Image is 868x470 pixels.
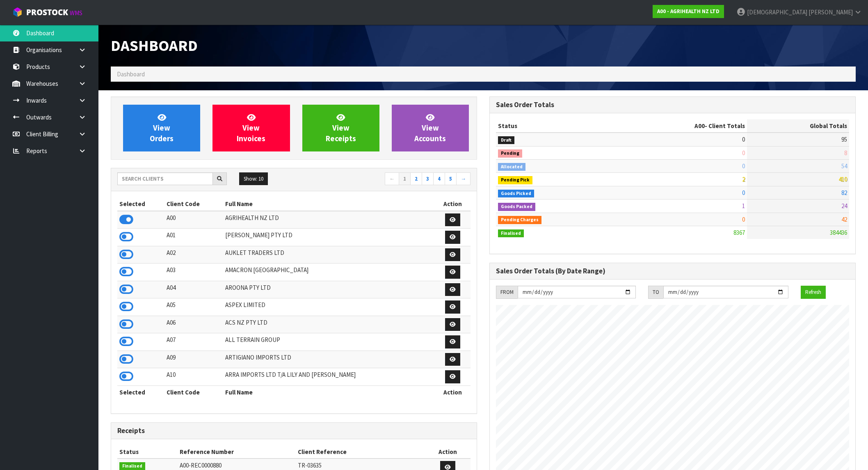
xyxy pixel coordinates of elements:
td: ASPEX LIMITED [223,298,435,316]
th: Selected [117,385,164,399]
span: 410 [838,175,847,183]
span: 0 [742,162,745,170]
th: Status [496,119,613,133]
th: Client Code [164,385,223,399]
td: AGRIHEALTH NZ LTD [223,211,435,229]
th: Action [435,197,471,211]
span: 82 [841,189,847,197]
td: A04 [164,281,223,298]
span: Pending [498,149,522,158]
th: Reference Number [178,445,296,459]
a: ViewOrders [123,105,200,151]
td: A06 [164,316,223,333]
small: WMS [70,9,82,17]
span: [PERSON_NAME] [809,8,853,16]
h3: Receipts [117,427,471,435]
a: 3 [422,172,434,186]
td: A01 [164,229,223,246]
div: FROM [496,286,518,299]
th: Full Name [223,197,435,211]
span: 0 [742,149,745,157]
td: A10 [164,368,223,386]
span: View Invoices [237,112,265,143]
span: Dashboard [117,70,145,78]
span: Allocated [498,163,525,171]
td: [PERSON_NAME] PTY LTD [223,229,435,246]
th: Action [425,445,471,459]
th: - Client Totals [613,119,747,133]
span: 54 [841,162,847,170]
nav: Page navigation [300,172,471,187]
strong: A00 - AGRIHEALTH NZ LTD [657,8,720,15]
a: 2 [410,172,422,186]
button: Refresh [801,286,826,299]
img: cube-alt.png [12,7,23,17]
th: Status [117,445,178,459]
td: A09 [164,351,223,368]
a: ViewAccounts [392,105,469,151]
a: ViewInvoices [212,105,290,151]
th: Action [435,385,471,399]
td: AMACRON [GEOGRAPHIC_DATA] [223,264,435,281]
span: 1 [742,202,745,210]
span: View Accounts [414,112,446,143]
span: 0 [742,189,745,197]
span: 8367 [733,229,745,236]
span: Dashboard [111,36,198,55]
span: A00-REC0000880 [180,461,222,469]
button: Show: 10 [239,172,268,186]
span: 24 [841,202,847,210]
a: ViewReceipts [302,105,379,151]
td: A00 [164,211,223,229]
span: 42 [841,216,847,223]
h3: Sales Order Totals [496,101,849,109]
td: AUKLET TRADERS LTD [223,246,435,264]
span: Goods Picked [498,190,534,198]
td: A07 [164,333,223,351]
th: Selected [117,197,164,211]
th: Client Reference [296,445,425,459]
a: ← [385,172,399,186]
td: A03 [164,264,223,281]
a: 4 [433,172,445,186]
a: 5 [445,172,457,186]
td: ARTIGIANO IMPORTS LTD [223,351,435,368]
span: 2 [742,175,745,183]
span: 95 [841,135,847,143]
span: View Receipts [326,112,356,143]
h3: Sales Order Totals (By Date Range) [496,267,849,275]
th: Full Name [223,385,435,399]
th: Client Code [164,197,223,211]
span: Pending Charges [498,216,541,224]
td: ARRA IMPORTS LTD T/A LILY AND [PERSON_NAME] [223,368,435,386]
a: A00 - AGRIHEALTH NZ LTD [653,5,724,18]
span: 0 [742,135,745,143]
span: 0 [742,216,745,223]
th: Global Totals [747,119,849,133]
a: 1 [399,172,411,186]
span: [DEMOGRAPHIC_DATA] [747,8,807,16]
span: Finalised [498,229,524,238]
td: A02 [164,246,223,264]
span: Draft [498,136,514,144]
input: Search clients [117,172,213,185]
div: TO [648,286,663,299]
td: A05 [164,298,223,316]
span: 384436 [830,229,847,236]
span: A00 [694,122,705,130]
span: 8 [844,149,847,157]
span: Pending Pick [498,176,532,184]
span: ProStock [26,7,68,18]
a: → [456,172,471,186]
span: TR-03635 [298,461,322,469]
span: View Orders [150,112,174,143]
td: ACS NZ PTY LTD [223,316,435,333]
td: AROONA PTY LTD [223,281,435,298]
td: ALL TERRAIN GROUP [223,333,435,351]
span: Goods Packed [498,203,535,211]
